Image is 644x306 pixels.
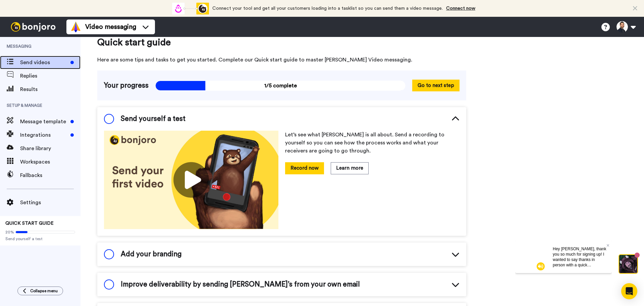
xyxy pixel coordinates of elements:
span: Send videos [20,58,68,67]
span: 1/5 complete [155,81,406,91]
span: QUICK START GUIDE [5,221,54,226]
button: Go to next step [412,80,460,91]
span: Here are some tips and tasks to get you started. Complete our Quick start guide to master [PERSON... [97,56,466,64]
span: Video messaging [85,22,136,32]
span: Your progress [104,81,149,91]
img: c638375f-eacb-431c-9714-bd8d08f708a7-1584310529.jpg [1,1,19,19]
span: Hey [PERSON_NAME], thank you so much for signing up! I wanted to say thanks in person with a quic... [38,6,91,75]
span: Collapse menu [30,288,58,294]
span: Share library [20,144,80,152]
span: Improve deliverability by sending [PERSON_NAME]’s from your own email [121,279,360,290]
span: Message template [20,118,68,126]
div: Open Intercom Messenger [621,283,637,299]
button: Record now [285,162,324,174]
img: mute-white.svg [21,21,30,30]
span: Replies [20,72,80,80]
span: Add your branding [121,249,181,259]
span: Settings [20,199,80,207]
div: animation [172,3,209,14]
img: 178eb3909c0dc23ce44563bdb6dc2c11.jpg [104,131,278,229]
button: Learn more [331,162,369,174]
img: bj-logo-header-white.svg [8,22,58,32]
span: Results [20,85,80,93]
span: Quick start guide [97,36,466,49]
a: Connect now [446,6,475,11]
span: Send yourself a test [121,114,185,124]
span: 20% [5,229,14,235]
p: Let’s see what [PERSON_NAME] is all about. Send a recording to yourself so you can see how the pr... [285,131,460,155]
span: Fallbacks [20,171,80,179]
span: Connect your tool and get all your customers loading into a tasklist so you can send them a video... [212,6,443,11]
span: Send yourself a test [5,236,75,242]
img: vm-color.svg [70,21,81,32]
button: Collapse menu [17,287,63,295]
span: Workspaces [20,158,80,166]
span: Integrations [20,131,68,139]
